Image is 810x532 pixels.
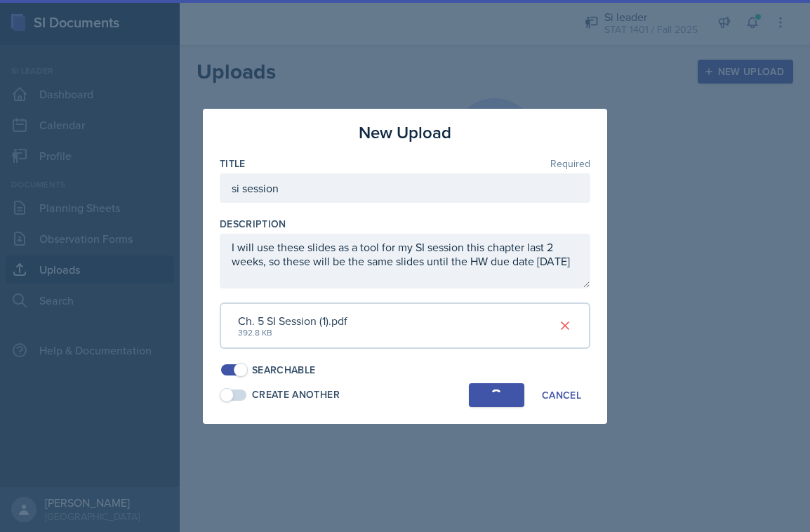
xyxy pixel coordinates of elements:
div: Ch. 5 SI Session (1).pdf [238,312,347,329]
div: 392.8 KB [238,326,347,339]
button: Cancel [533,383,590,407]
label: Description [220,217,286,231]
span: Required [550,159,590,168]
div: Searchable [252,363,316,378]
h3: New Upload [359,120,451,145]
label: Title [220,157,246,171]
div: Cancel [542,390,581,401]
input: Enter title [220,173,590,203]
div: Create Another [252,387,340,402]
